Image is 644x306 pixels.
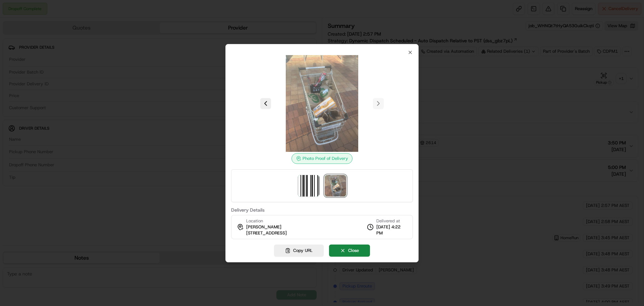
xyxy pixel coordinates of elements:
[274,245,324,257] button: Copy URL
[231,208,413,212] label: Delivery Details
[246,230,287,236] span: [STREET_ADDRESS]
[291,153,353,164] div: Photo Proof of Delivery
[246,224,281,230] span: [PERSON_NAME]
[376,224,407,236] span: [DATE] 4:22 PM
[298,175,319,196] img: barcode_scan_on_pickup image
[325,175,346,196] img: photo_proof_of_delivery image
[246,218,263,224] span: Location
[376,218,407,224] span: Delivered at
[329,245,370,257] button: Close
[274,55,370,152] img: photo_proof_of_delivery image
